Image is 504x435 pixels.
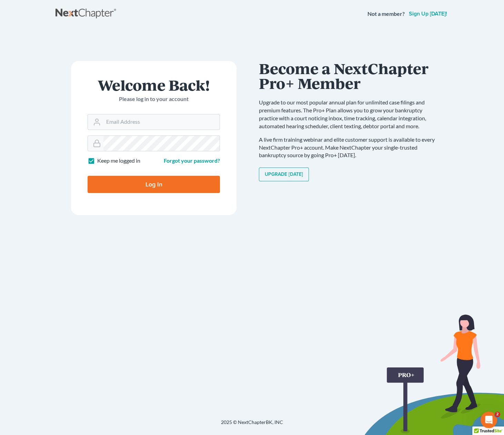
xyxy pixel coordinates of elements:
h1: Become a NextChapter Pro+ Member [259,61,442,90]
a: Upgrade [DATE] [259,168,309,181]
label: Keep me logged in [97,157,140,165]
span: 2 [495,412,500,417]
a: Forgot your password? [164,157,220,164]
input: Log In [88,176,220,193]
iframe: Intercom live chat [481,412,497,428]
p: A live firm training webinar and elite customer support is available to every NextChapter Pro+ ac... [259,136,442,160]
div: 2025 © NextChapterBK, INC [56,419,448,431]
p: Upgrade to our most popular annual plan for unlimited case filings and premium features. The Pro+... [259,99,442,130]
h1: Welcome Back! [88,78,220,92]
input: Email Address [103,114,220,130]
p: Please log in to your account [88,95,220,103]
a: Sign up [DATE]! [407,11,448,17]
strong: Not a member? [367,10,405,18]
